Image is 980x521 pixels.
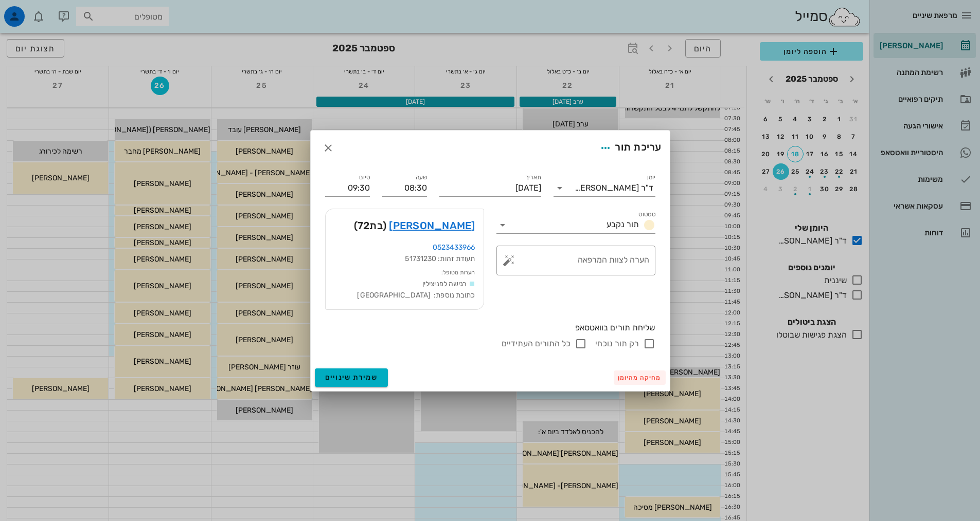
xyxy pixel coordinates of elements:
a: 0523433966 [433,243,475,252]
div: יומןד"ר [PERSON_NAME] [554,180,655,196]
button: שמירת שינויים [315,368,388,387]
button: מחיקה מהיומן [614,370,666,385]
span: (בת ) [354,217,387,234]
span: מחיקה מהיומן [618,374,662,381]
span: רגישה לפניצילין כתובת נוספת: [GEOGRAPHIC_DATA] [357,280,475,300]
label: רק תור נוכחי [595,339,639,349]
label: יומן [647,174,655,181]
div: סטטוסתור נקבע [496,217,655,233]
span: 72 [358,219,370,232]
span: שמירת שינויים [325,373,378,382]
label: סטטוס [638,211,655,218]
div: עריכת תור [596,139,661,157]
label: סיום [359,174,370,181]
small: הערות מטופל: [441,269,475,276]
div: תעודת זהות: 51731230 [334,253,475,265]
span: תור נקבע [607,219,639,229]
div: שליחת תורים בוואטסאפ [325,322,655,333]
label: כל התורים העתידיים [502,339,571,349]
label: שעה [415,174,427,181]
a: [PERSON_NAME] [389,217,475,234]
label: תאריך [525,174,541,181]
div: ד"ר [PERSON_NAME] [575,183,653,193]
